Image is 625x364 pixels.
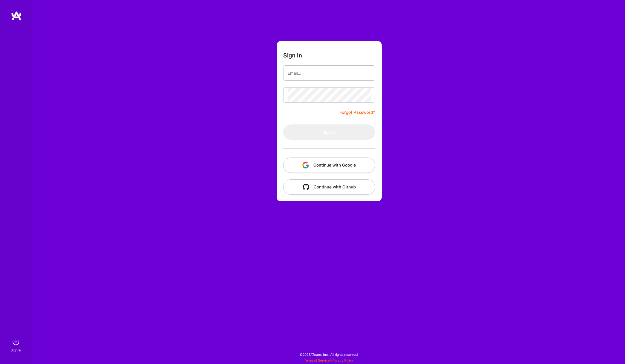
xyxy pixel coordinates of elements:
[11,347,21,353] div: Sign In
[283,158,375,173] button: Continue with Google
[283,179,375,195] button: Continue with Github
[283,52,302,59] h3: Sign In
[33,348,625,361] div: © 2025 ATeams Inc., All rights reserved.
[303,184,309,190] img: icon
[340,109,375,116] a: Forgot Password?
[288,66,371,80] input: Email...
[283,124,375,140] button: Sign In
[11,336,21,353] a: sign inSign In
[332,358,354,362] a: Privacy Policy
[304,358,330,362] a: Terms of Service
[10,336,21,347] img: sign in
[304,358,354,362] span: |
[302,162,309,168] img: icon
[11,11,22,21] img: logo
